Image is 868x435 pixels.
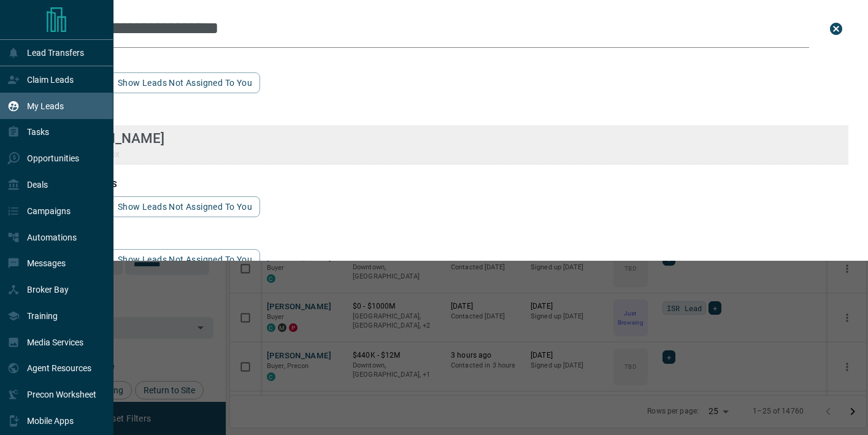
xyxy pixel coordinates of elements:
[824,17,848,41] button: close search bar
[47,179,848,189] h3: phone matches
[47,108,848,118] h3: email matches
[47,55,848,65] h3: name matches
[110,72,260,93] button: show leads not assigned to you
[110,196,260,217] button: show leads not assigned to you
[110,249,260,270] button: show leads not assigned to you
[47,232,848,242] h3: id matches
